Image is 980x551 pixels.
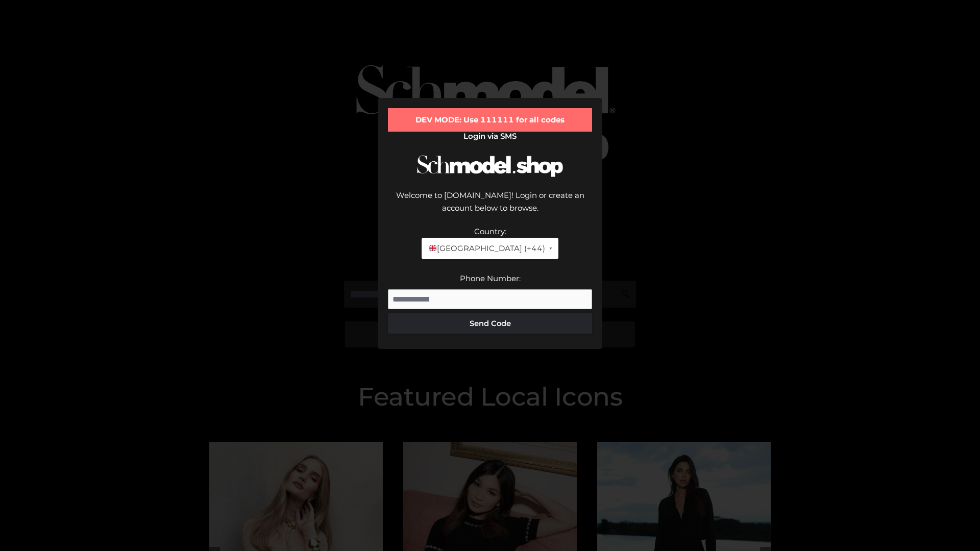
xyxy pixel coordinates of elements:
div: Welcome to [DOMAIN_NAME]! Login or create an account below to browse. [388,189,592,225]
span: [GEOGRAPHIC_DATA] (+44) [428,242,545,255]
button: Send Code [388,313,592,334]
img: Schmodel Logo [413,146,567,186]
h2: Login via SMS [388,132,592,141]
label: Country: [474,227,506,236]
div: DEV MODE: Use 111111 for all codes [388,108,592,132]
label: Phone Number: [460,273,521,283]
img: 🇬🇧 [429,244,436,252]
